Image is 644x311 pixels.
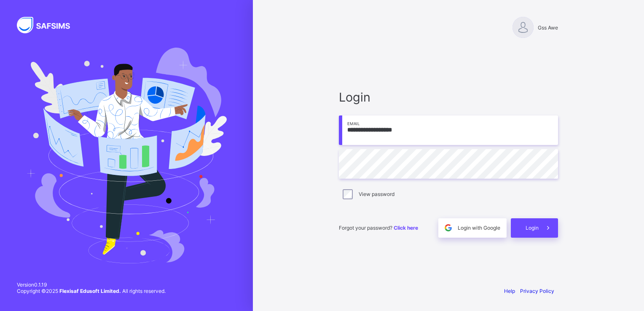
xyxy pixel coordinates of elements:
[538,24,558,31] span: Gss Awe
[359,191,394,197] label: View password
[339,225,418,231] span: Forgot your password?
[458,225,500,231] span: Login with Google
[17,17,80,33] img: SAFSIMS Logo
[443,223,453,233] img: google.396cfc9801f0270233282035f929180a.svg
[26,48,227,263] img: Hero Image
[17,282,166,288] span: Version 0.1.19
[17,288,166,294] span: Copyright © 2025 All rights reserved.
[526,225,539,231] span: Login
[504,288,515,294] a: Help
[59,288,121,294] strong: Flexisaf Edusoft Limited.
[394,225,418,231] a: Click here
[339,90,558,105] span: Login
[520,288,554,294] a: Privacy Policy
